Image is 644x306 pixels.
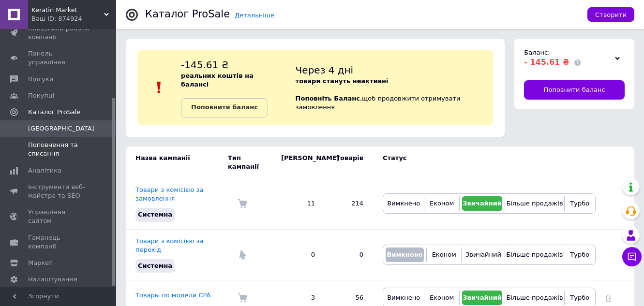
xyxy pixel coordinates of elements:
span: Каталог ProSale [28,108,80,117]
span: Вимкнено [387,251,422,258]
span: Більше продажів [506,294,563,301]
button: Створити [587,7,634,22]
img: Комісія за замовлення [238,293,247,303]
button: Вимкнено [386,196,421,211]
a: Поповнити баланс [524,80,625,100]
span: Економ [432,251,456,258]
span: Поповнити баланс [544,86,605,94]
span: -145.61 ₴ [181,59,229,71]
span: Турбо [570,251,589,258]
span: Більше продажів [506,200,563,207]
button: Звичайний [462,291,503,305]
button: Більше продажів [508,248,561,262]
td: [PERSON_NAME] [271,146,325,178]
span: Налаштування [28,275,77,284]
td: Тип кампанії [228,146,271,178]
b: товари стануть неактивні [296,77,389,85]
span: Економ [430,200,454,207]
td: 0 [325,229,373,280]
a: Поповнити баланс [181,98,268,117]
a: Товари з комісією за замовлення [135,186,203,202]
span: Відгуки [28,75,53,84]
span: Гаманець компанії [28,233,90,251]
b: реальних коштів на балансі [181,72,254,88]
button: Чат з покупцем [622,247,642,266]
span: Панель управління [28,49,90,67]
button: Турбо [567,248,593,262]
td: 214 [325,178,373,229]
span: Поповнення та списання [28,141,90,158]
span: Вимкнено [387,200,420,207]
span: Системна [138,262,172,269]
button: Вимкнено [386,248,424,262]
span: Більше продажів [506,251,563,258]
td: 11 [271,178,325,229]
span: Звичайний [463,294,502,301]
img: :exclamation: [152,80,166,95]
td: 0 [271,229,325,280]
button: Звичайний [462,196,503,211]
button: Вимкнено [386,291,421,305]
span: Турбо [570,294,589,301]
span: Управління сайтом [28,208,90,225]
span: Баланс: [524,49,550,56]
a: Видалити [605,294,612,301]
span: Турбо [570,200,589,207]
span: [GEOGRAPHIC_DATA] [28,124,94,133]
span: Системна [138,211,172,218]
span: Keratin Market [31,6,104,15]
button: Звичайний [464,248,502,262]
span: Економ [430,294,454,301]
button: Більше продажів [508,196,561,211]
button: Економ [429,248,459,262]
td: Товарів [325,146,373,178]
b: Поповніть Баланс [296,95,360,102]
div: , щоб продовжити отримувати замовлення [296,58,494,117]
a: Товары по модели CPA [135,291,210,299]
a: Детальніше [235,12,274,19]
span: Через 4 дні [296,64,354,76]
button: Турбо [567,291,593,305]
span: Маркет [28,259,53,267]
span: Інструменти веб-майстра та SEO [28,183,90,200]
span: Показники роботи компанії [28,24,90,42]
button: Економ [427,196,456,211]
span: Аналітика [28,166,61,175]
button: Більше продажів [508,291,561,305]
td: Назва кампанії [126,146,228,178]
button: Економ [427,291,456,305]
span: Звичайний [463,200,502,207]
span: Звичайний [465,251,501,258]
div: Каталог ProSale [145,9,230,19]
span: - 145.61 ₴ [524,58,569,67]
button: Турбо [567,196,593,211]
a: Товари з комісією за перехід [135,237,203,253]
span: Вимкнено [387,294,420,301]
div: Ваш ID: 874924 [31,15,116,23]
img: Комісія за перехід [238,250,247,260]
b: Поповнити баланс [191,103,258,111]
img: Комісія за замовлення [238,199,247,208]
span: Створити [595,11,627,18]
td: Статус [373,146,596,178]
span: Покупці [28,91,54,100]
